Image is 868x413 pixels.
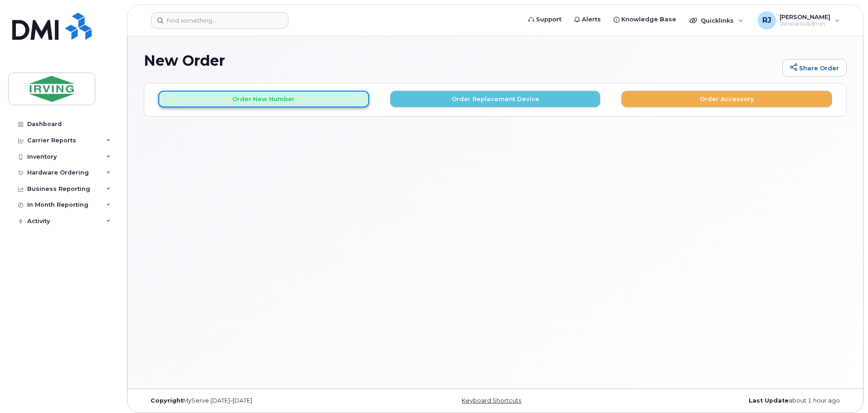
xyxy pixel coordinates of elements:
button: Order Replacement Device [390,91,601,107]
h1: New Order [144,53,778,68]
button: Order Accessory [621,91,832,107]
a: Keyboard Shortcuts [462,397,521,404]
button: Order New Number [158,91,369,107]
div: about 1 hour ago [612,397,847,404]
strong: Last Update [749,397,789,404]
a: Share Order [782,59,847,77]
div: MyServe [DATE]–[DATE] [144,397,378,404]
strong: Copyright [151,397,183,404]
